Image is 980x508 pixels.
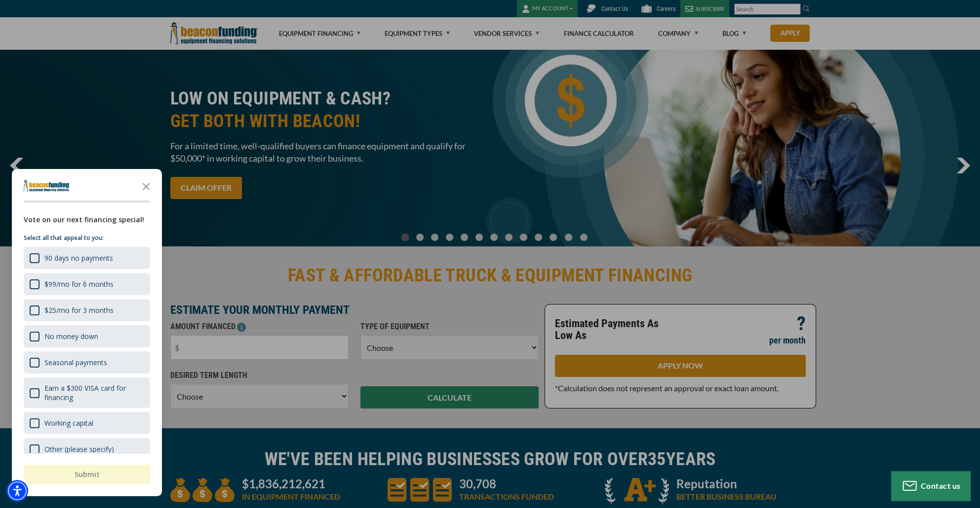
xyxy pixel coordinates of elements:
[24,438,150,460] div: Other (please specify)
[891,471,970,501] button: Contact us
[24,351,150,373] div: Seasonal payments
[44,332,98,341] div: No money down
[24,325,150,347] div: No money down
[24,247,150,269] div: 90 days no payments
[24,273,150,295] div: $99/mo for 6 months
[44,383,144,402] div: Earn a $300 VISA card for financing
[24,412,150,434] div: Working capital
[24,180,70,192] img: Company logo
[44,253,113,263] div: 90 days no payments
[24,214,150,225] div: Vote on our next financing special!
[24,233,150,243] p: Select all that appeal to you:
[44,358,107,367] div: Seasonal payments
[44,305,114,315] div: $25/mo for 3 months
[6,480,28,502] div: Accessibility Menu
[44,444,114,454] div: Other (please specify)
[921,481,961,490] span: Contact us
[44,418,93,428] div: Working capital
[136,176,156,196] button: Close the survey
[24,465,150,484] button: Submit
[24,377,150,408] div: Earn a $300 VISA card for financing
[12,169,162,496] div: Survey
[24,299,150,321] div: $25/mo for 3 months
[44,279,114,289] div: $99/mo for 6 months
